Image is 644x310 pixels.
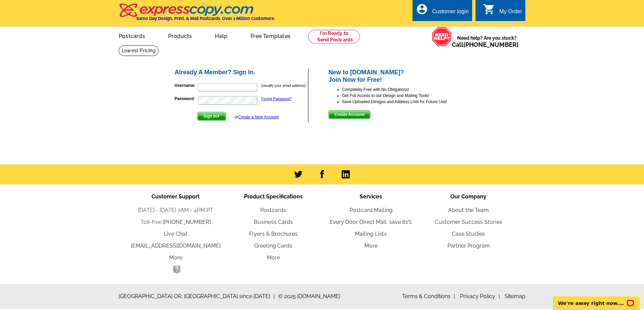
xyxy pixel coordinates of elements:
[342,93,470,99] li: Get Full Access to our Design and Mailing Tools!
[416,7,469,16] a: account_circle Customer login
[249,231,298,237] a: Flyers & Brochures
[175,82,197,89] label: Username:
[204,27,238,43] a: Help
[163,219,211,225] a: [PHONE_NUMBER]
[342,99,470,105] li: Save Uploaded Designs and Address Lists for Future Use!
[119,292,275,301] span: [GEOGRAPHIC_DATA] OR, [GEOGRAPHIC_DATA] since [DATE]
[452,35,522,48] span: Need help? Are you stuck?
[355,231,387,237] a: Mailing Lists
[175,69,308,76] h2: Already A Member? Sign In.
[157,27,203,43] a: Products
[360,193,382,200] span: Services
[127,218,224,226] li: Toll-free:
[164,231,187,237] a: Live Chat
[119,8,275,21] a: Same Day Design, Print, & Mail Postcards. Over 1 Million Customers.
[432,27,452,46] img: help
[549,289,644,310] iframe: LiveChat chat widget
[197,112,226,121] button: Sign In
[452,41,519,48] span: Call
[261,97,291,101] a: Forgot Password?
[240,27,301,43] a: Free Templates
[254,243,292,249] a: Greeting Cards
[254,219,293,225] a: Business Cards
[463,41,519,48] a: [PHONE_NUMBER]
[364,243,378,249] a: More
[244,193,303,200] span: Product Specifications
[108,27,156,43] a: Postcards
[235,114,279,120] div: or
[278,292,340,301] span: © 2025 [DOMAIN_NAME]
[416,3,428,15] i: account_circle
[450,193,486,200] span: Our Company
[448,207,489,213] a: About the Team
[432,8,469,18] div: Customer login
[328,110,370,119] button: Create Account
[260,207,286,213] a: Postcards
[349,207,393,213] a: Postcard Mailing
[136,16,275,21] h4: Same Day Design, Print, & Mail Postcards. Over 1 Million Customers.
[267,254,280,261] a: More
[328,69,470,83] h2: New to [DOMAIN_NAME]? Join Now for Free!
[329,111,370,119] span: Create Account
[505,293,525,299] a: Sitemap
[127,206,224,214] li: [DATE] - [DATE] 7AM - 4PM PT
[198,112,226,120] span: Sign In
[499,8,522,18] div: My Order
[402,293,455,299] a: Terms & Conditions
[452,231,485,237] a: Case Studies
[261,83,306,88] small: (usually your email address)
[175,96,197,102] label: Password:
[238,115,279,119] a: Create a New Account
[152,193,200,200] span: Customer Support
[342,86,470,93] li: Completely Free with No Obligations!
[447,243,490,249] a: Partner Program
[329,219,412,225] a: Every Door Direct Mail: save 81%
[483,3,495,15] i: shopping_cart
[460,293,500,299] a: Privacy Policy
[217,115,220,118] img: button-next-arrow-white.png
[483,7,522,16] a: shopping_cart My Order
[131,243,221,249] a: [EMAIL_ADDRESS][DOMAIN_NAME]
[435,219,502,225] a: Customer Success Stories
[169,254,182,261] a: More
